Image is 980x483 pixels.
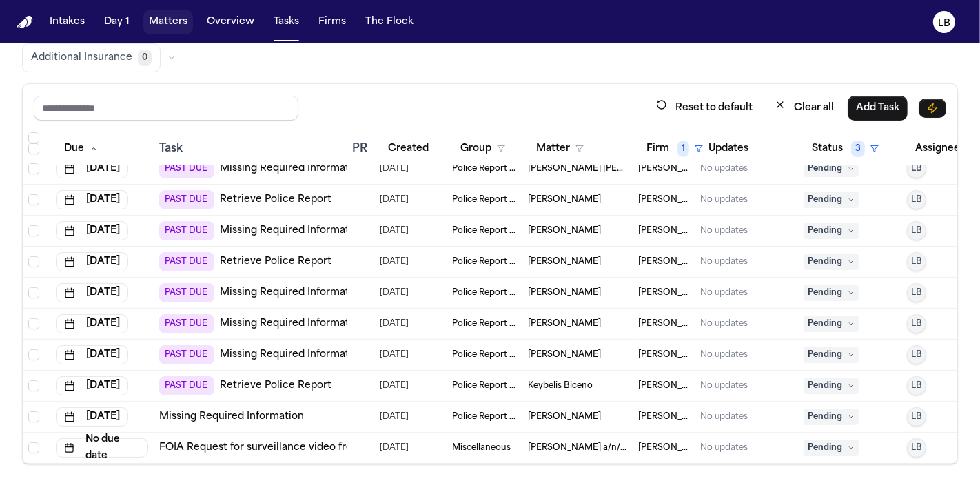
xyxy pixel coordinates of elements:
[380,345,409,364] span: 8/21/2025, 3:39:24 PM
[528,225,601,236] span: Adrian Materal
[220,379,331,393] a: Retrieve Police Report
[638,256,689,267] span: Steele Adams Hosman
[452,318,517,329] span: Police Report & Investigation
[28,163,39,174] span: Select row
[907,407,926,427] button: LB
[452,136,513,161] button: Group
[907,190,926,209] button: LB
[804,285,859,301] span: Pending
[907,314,926,333] button: LB
[452,411,517,422] span: Police Report & Investigation
[911,163,922,174] span: LB
[28,132,39,143] span: Select row
[700,318,748,329] div: No updates
[220,162,365,176] a: Missing Required Information
[28,411,39,422] span: Select row
[159,314,214,333] span: PAST DUE
[28,349,39,360] span: Select row
[907,283,926,302] button: LB
[528,194,601,205] span: Farman Afridi
[452,225,517,236] span: Police Report & Investigation
[848,96,908,121] button: Add Task
[159,252,214,271] span: PAST DUE
[56,345,128,364] button: [DATE]
[907,252,926,271] button: LB
[528,136,592,161] button: Matter
[911,194,922,205] span: LB
[360,10,419,34] button: The Flock
[907,221,926,240] button: LB
[452,163,517,174] span: Police Report & Investigation
[528,318,601,329] span: Heidi Stogsdill
[56,190,128,209] button: [DATE]
[907,159,926,178] button: LB
[528,163,627,174] span: Cody Joel Valenia
[648,95,761,121] button: Reset to default
[380,159,409,178] span: 8/21/2025, 11:31:55 AM
[56,376,128,395] button: [DATE]
[28,442,39,453] span: Select row
[56,159,128,178] button: [DATE]
[220,286,365,300] a: Missing Required Information
[17,16,33,29] img: Finch Logo
[56,314,128,333] button: [DATE]
[528,287,601,298] span: Maikel E Castellano
[313,10,351,34] button: Firms
[138,50,152,66] span: 0
[911,225,922,236] span: LB
[380,221,409,240] span: 8/21/2025, 3:39:05 PM
[380,190,409,209] span: 8/21/2025, 3:38:58 PM
[220,255,331,269] a: Retrieve Police Report
[452,194,517,205] span: Police Report & Investigation
[56,283,128,302] button: [DATE]
[700,225,748,236] div: No updates
[638,287,689,298] span: Steele Adams Hosman
[28,225,39,236] span: Select row
[56,438,148,458] button: No due date
[911,442,922,453] span: LB
[452,442,511,453] span: Miscellaneous
[919,99,946,118] button: Immediate Task
[907,438,926,458] button: LB
[220,317,365,331] a: Missing Required Information
[907,345,926,364] button: LB
[452,256,517,267] span: Police Report & Investigation
[452,349,517,360] span: Police Report & Investigation
[31,51,132,65] span: Additional Insurance
[352,141,369,157] div: PR
[159,221,214,240] span: PAST DUE
[638,411,689,422] span: Steele Adams Hosman
[528,256,601,267] span: Sydnee Warner
[220,193,331,207] a: Retrieve Police Report
[380,407,409,427] span: 8/25/2025, 3:34:37 PM
[638,163,689,174] span: Steele Adams Hosman
[28,287,39,298] span: Select row
[804,347,859,363] span: Pending
[159,376,214,395] span: PAST DUE
[700,380,748,391] div: No updates
[159,345,214,364] span: PAST DUE
[911,287,922,298] span: LB
[380,283,409,302] span: 8/21/2025, 3:39:12 PM
[911,256,922,267] span: LB
[268,10,305,34] a: Tasks
[143,10,193,34] button: Matters
[380,136,437,161] button: Created
[804,161,859,177] span: Pending
[700,349,748,360] div: No updates
[22,43,161,72] button: Additional Insurance0
[528,349,601,360] span: Saturino Flores
[44,10,90,34] a: Intakes
[528,411,601,422] span: Angel Castro
[911,380,922,391] span: LB
[528,380,593,391] span: Keybelis Biceno
[28,256,39,267] span: Select row
[56,221,128,240] button: [DATE]
[99,10,135,34] a: Day 1
[638,442,689,453] span: Steele Adams Hosman
[380,314,409,333] span: 8/21/2025, 3:39:23 PM
[638,349,689,360] span: Steele Adams Hosman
